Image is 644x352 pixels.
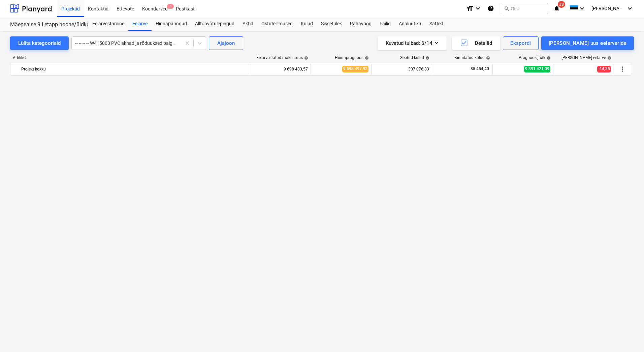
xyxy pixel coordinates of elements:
a: Aktid [238,17,257,31]
button: Kuvatud tulbad:6/14 [378,36,447,50]
a: Hinnapäringud [152,17,191,31]
button: Lülita kategooriaid [10,36,69,50]
span: help [485,56,490,60]
div: Projekt kokku [21,64,247,75]
span: 9 698 497,92 [342,66,368,72]
div: 9 698 483,57 [253,64,308,75]
button: Detailid [452,36,500,50]
a: Eelarve [128,17,152,31]
a: Rahavoog [346,17,376,31]
a: Eelarvestamine [88,17,128,31]
i: keyboard_arrow_down [626,4,634,12]
div: Prognoosijääk [519,55,551,60]
span: 38 [558,1,565,8]
div: Lülita kategooriaid [18,39,61,48]
button: [PERSON_NAME] uus eelarverida [541,36,634,50]
div: 307 076,83 [374,64,429,75]
div: [PERSON_NAME] uus eelarverida [549,39,626,48]
a: Kulud [297,17,317,31]
div: [PERSON_NAME]-eelarve [561,55,611,60]
div: Ajajoon [217,39,235,48]
i: notifications [553,4,560,12]
span: 9 391 421,09 [524,66,550,72]
span: help [424,56,429,60]
div: Mäepealse 9 I etapp hoone/üldkulud//maatööd (2101988//2101671) [10,21,80,28]
span: 3 [167,4,174,9]
span: 85 454,40 [470,66,490,72]
button: Ajajoon [209,36,243,50]
i: keyboard_arrow_down [474,4,482,12]
span: -14,35 [597,66,611,72]
span: search [504,6,509,11]
div: Kuvatud tulbad : 6/14 [386,39,439,48]
span: help [606,56,611,60]
div: Ekspordi [510,39,531,48]
a: Analüütika [395,17,425,31]
button: Ekspordi [503,36,538,50]
div: Eelarvestatud maksumus [256,55,308,60]
div: Hinnaprognoos [335,55,369,60]
a: Ostutellimused [257,17,297,31]
a: Alltöövõtulepingud [191,17,238,31]
i: format_size [466,4,474,12]
i: keyboard_arrow_down [578,4,586,12]
span: help [303,56,308,60]
a: Failid [376,17,395,31]
a: Sissetulek [317,17,346,31]
div: Kinnitatud kulud [454,55,490,60]
i: Abikeskus [487,4,494,12]
span: Rohkem tegevusi [618,65,626,73]
iframe: Chat Widget [610,320,644,352]
button: Otsi [501,3,548,14]
span: [PERSON_NAME] [591,6,625,11]
span: help [363,56,369,60]
a: Sätted [425,17,447,31]
div: Detailid [460,39,492,48]
span: help [545,56,551,60]
div: Seotud kulud [400,55,429,60]
div: Artikkel [10,55,251,60]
